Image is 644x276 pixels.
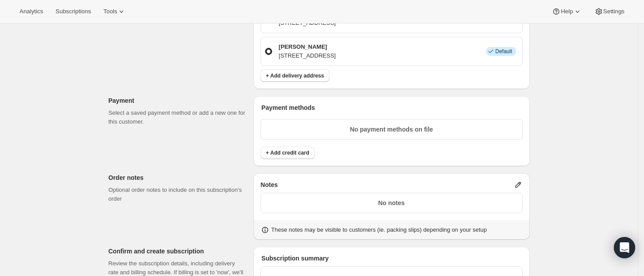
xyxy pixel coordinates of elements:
div: Open Intercom Messenger [614,237,635,258]
p: Payment methods [262,103,523,112]
button: Subscriptions [50,5,96,18]
span: Tools [103,8,117,15]
span: + Add delivery address [266,72,324,79]
p: Select a saved payment method or add a new one for this customer. [109,109,246,126]
p: Confirm and create subscription [109,247,246,256]
p: Payment [109,96,246,105]
p: [PERSON_NAME] [279,43,336,51]
button: + Add credit card [261,147,315,159]
span: Settings [603,8,624,15]
button: Analytics [14,5,48,18]
span: Subscriptions [55,8,91,15]
span: Default [495,48,512,55]
p: Subscription summary [262,254,523,263]
span: Analytics [20,8,43,15]
button: + Add delivery address [261,70,329,82]
p: Order notes [109,173,246,182]
p: These notes may be visible to customers (ie. packing slips) depending on your setup [271,225,487,234]
span: Help [561,8,573,15]
p: Optional order notes to include on this subscription's order [109,186,246,203]
span: + Add credit card [266,149,309,156]
p: No payment methods on file [266,125,517,134]
p: [STREET_ADDRESS] [279,51,336,60]
button: Settings [589,5,630,18]
button: Help [546,5,587,18]
button: Tools [98,5,131,18]
p: No notes [266,198,517,207]
span: Notes [261,180,278,189]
